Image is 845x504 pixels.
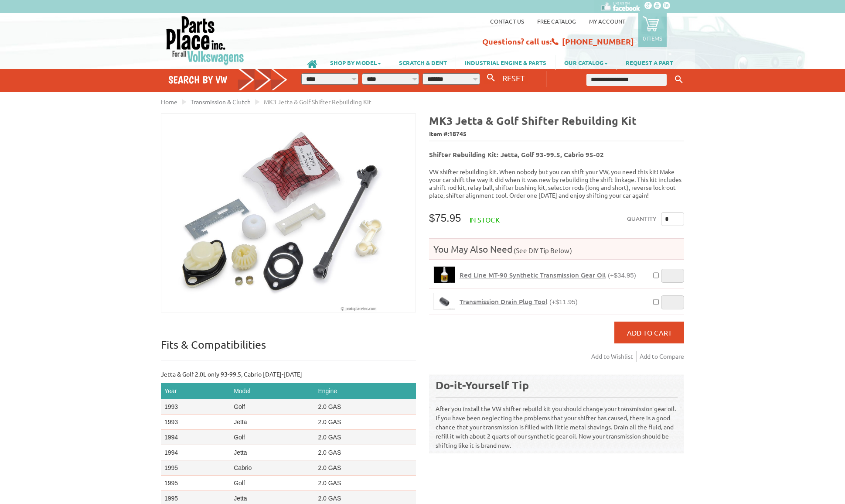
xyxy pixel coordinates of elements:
p: 0 items [643,34,662,42]
th: Engine [314,383,416,399]
a: INDUSTRIAL ENGINE & PARTS [456,55,555,70]
a: My Account [589,17,625,25]
td: Cabrio [230,460,314,476]
img: Transmission Drain Plug Tool [434,293,455,309]
td: 2.0 GAS [314,445,416,460]
td: 2.0 GAS [314,430,416,445]
p: Fits & Compatibilities [161,338,416,361]
img: Parts Place Inc! [165,15,245,65]
span: Item #: [429,128,684,141]
a: Add to Wishlist [591,351,637,362]
span: In stock [470,215,500,224]
td: 1995 [161,476,230,491]
a: OUR CATALOG [555,55,617,70]
button: Search By VW... [484,72,498,84]
td: 1994 [161,445,230,460]
a: Add to Compare [640,351,684,362]
a: Transmission Drain Plug Tool [433,293,455,310]
a: Transmission & Clutch [191,98,251,106]
b: MK3 Jetta & Golf Shifter Rebuilding Kit [429,113,637,127]
a: Contact us [490,17,524,25]
td: Jetta [230,415,314,430]
td: 2.0 GAS [314,476,416,491]
h4: You May Also Need [429,243,684,255]
span: (+$11.95) [549,298,578,305]
th: Model [230,383,314,399]
img: MK3 Jetta & Golf Shifter Rebuilding Kit [161,114,416,312]
a: SCRATCH & DENT [390,55,456,70]
span: Red Line MT-90 Synthetic Transmission Gear Oil [460,271,606,279]
label: Quantity [627,212,657,226]
button: RESET [499,72,528,84]
a: Transmission Drain Plug Tool(+$11.95) [460,298,578,306]
td: Jetta [230,445,314,460]
img: Red Line MT-90 Synthetic Transmission Gear Oil [434,267,455,283]
td: Golf [230,399,314,415]
b: Shifter Rebuilding Kit: Jetta, Golf 93-99.5, Cabrio 95-02 [429,150,604,159]
span: Add to Cart [627,328,672,337]
td: 2.0 GAS [314,399,416,415]
td: 2.0 GAS [314,460,416,476]
td: 1995 [161,460,230,476]
td: 1993 [161,399,230,415]
a: Red Line MT-90 Synthetic Transmission Gear Oil [433,266,455,283]
p: After you install the VW shifter rebuild kit you should change your transmission gear oil. If you... [436,397,678,450]
td: 1994 [161,430,230,445]
span: 18745 [449,130,467,137]
td: Golf [230,476,314,491]
a: SHOP BY MODEL [321,55,390,70]
p: Jetta & Golf 2.0L only 93-99.5, Cabrio [DATE]-[DATE] [161,370,416,379]
h4: Search by VW [168,73,288,86]
span: $75.95 [429,212,461,224]
button: Keyword Search [672,72,685,87]
b: Do-it-Yourself Tip [436,378,529,392]
span: Transmission Drain Plug Tool [460,297,547,306]
td: Golf [230,430,314,445]
span: MK3 Jetta & Golf Shifter Rebuilding Kit [264,98,371,106]
td: 1993 [161,415,230,430]
td: 2.0 GAS [314,415,416,430]
p: VW shifter rebuilding kit. When nobody but you can shift your VW, you need this kit! Make your ca... [429,168,684,199]
a: Home [161,98,177,106]
a: Red Line MT-90 Synthetic Transmission Gear Oil(+$34.95) [460,271,636,279]
span: (+$34.95) [608,271,636,279]
a: Free Catalog [537,17,576,25]
button: Add to Cart [614,322,684,343]
span: (See DIY Tip Below) [512,246,572,254]
th: Year [161,383,230,399]
a: REQUEST A PART [617,55,682,70]
a: 0 items [638,13,667,47]
span: RESET [502,73,525,82]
